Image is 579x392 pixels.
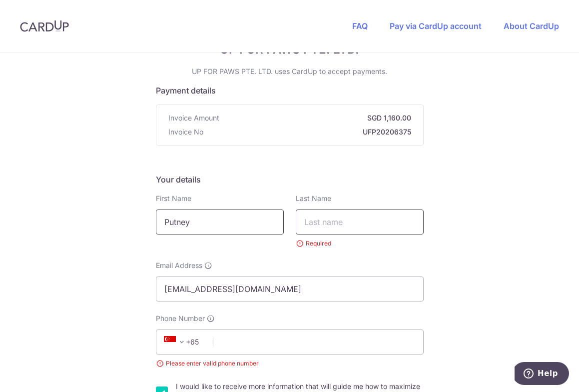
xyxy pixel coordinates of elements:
[168,113,219,123] span: Invoice Amount
[390,21,482,31] a: Pay via CardUp account
[156,209,284,234] input: First name
[223,113,411,123] strong: SGD 1,160.00
[156,193,191,203] label: First Name
[161,336,206,348] span: +65
[207,127,411,137] strong: UFP20206375
[156,84,424,96] h5: Payment details
[352,21,368,31] a: FAQ
[515,362,569,387] iframe: Opens a widget where you can find more information
[156,260,202,270] span: Email Address
[296,238,424,248] small: Required
[296,209,424,234] input: Last name
[156,358,424,368] small: Please enter valid phone number
[504,21,559,31] a: About CardUp
[168,127,203,137] span: Invoice No
[164,336,188,348] span: +65
[156,276,424,301] input: Email address
[296,193,331,203] label: Last Name
[156,313,205,323] span: Phone Number
[156,173,424,185] h5: Your details
[156,66,424,76] p: UP FOR PAWS PTE. LTD. uses CardUp to accept payments.
[20,20,69,32] img: CardUp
